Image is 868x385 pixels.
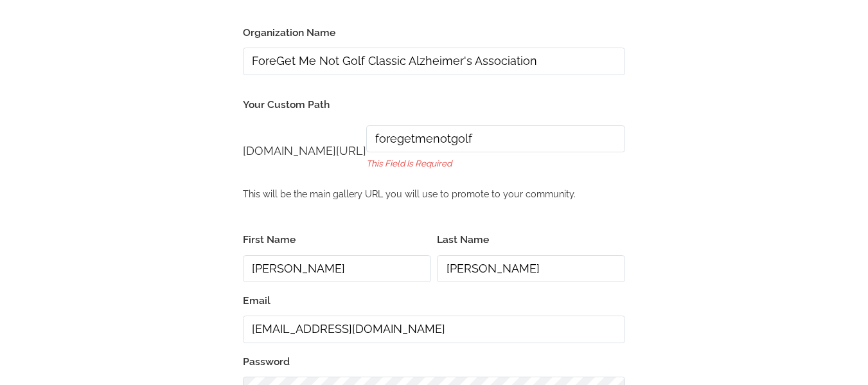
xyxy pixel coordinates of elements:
[437,231,625,249] label: Last Name
[243,24,626,42] label: Organization Name
[243,292,626,310] label: Email
[243,188,576,199] small: This will be the main gallery URL you will use to promote to your community.
[243,144,366,157] span: [DOMAIN_NAME][URL]
[243,353,626,371] label: Password
[243,231,431,249] label: First Name
[366,158,452,168] span: This field is required
[243,96,626,114] label: Your Custom Path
